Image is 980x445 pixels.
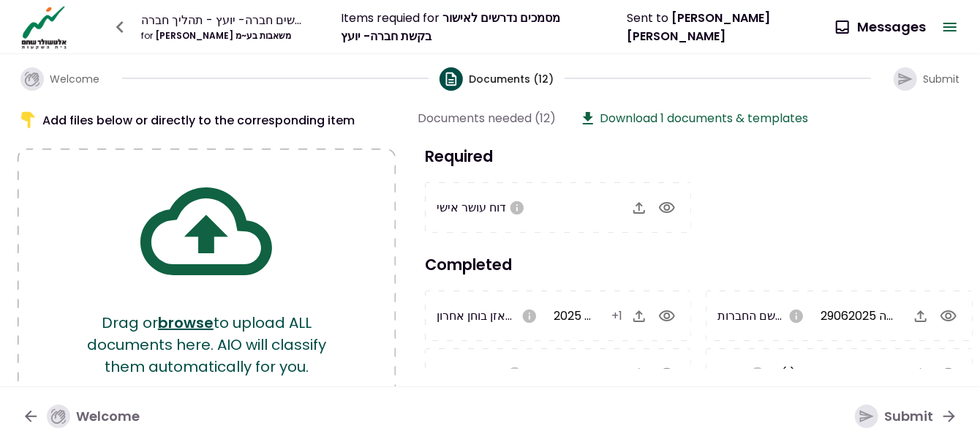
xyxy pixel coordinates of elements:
span: מאזן מבוקר 2023 (נדרש לקבלת [PERSON_NAME] ירוק) [437,365,731,382]
span: for [141,29,153,42]
span: +1 [611,307,622,324]
span: Documents (12) [469,72,554,86]
svg: אנא העלו נסח חברה מפורט כולל שעבודים [788,308,804,324]
div: [PERSON_NAME] משאבות בע~מ [141,29,307,42]
svg: אנא העלו מאזן מבוקר לשנה 2023 [507,366,523,382]
button: Download 1 documents & templates [579,109,808,127]
button: Messages [825,8,938,46]
span: Submit [923,72,960,86]
img: Logo [18,4,71,50]
span: Welcome [50,72,99,86]
span: [PERSON_NAME] [PERSON_NAME] [627,10,771,45]
span: נסח חברה 29062025.pdf [821,307,951,324]
span: נסח מפורט מרשם החברות [717,307,847,324]
button: Documents (12) [440,56,554,102]
div: Sent to [627,9,825,45]
svg: אנא הורידו את הטופס מלמעלה. יש למלא ולהחזיר חתום על ידי הבעלים [509,200,525,216]
button: browse [158,312,214,334]
span: מאזן בוחן מלא 2025.pdf [554,307,678,324]
span: דוחות כספיים 2023 - משאבות זיידאן .pdf [539,365,813,382]
p: Drag or to upload ALL documents here. AIO will classify them automatically for you. [76,312,337,378]
div: Submit [855,405,933,428]
h3: Required [418,145,980,168]
button: Submit [843,397,970,435]
button: Welcome [9,56,111,102]
div: Add files below or directly to the corresponding item [18,109,396,131]
button: Welcome [10,397,151,435]
span: מאזן בוחן אחרון (נדרש לקבלת [PERSON_NAME] ירוק) [437,307,717,324]
svg: אנא העלו תעודת התאגדות של החברה [750,366,766,382]
span: מסמכים נדרשים לאישור בקשת חברה- יועץ [341,10,560,45]
span: דוח עושר אישי [437,199,506,216]
div: Welcome [47,405,140,428]
svg: במידה ונערכת הנהלת חשבונות כפולה בלבד [521,308,538,324]
div: Items requied for [341,9,594,45]
button: Submit [882,56,971,102]
div: Documents needed (12) [418,109,556,127]
h3: Completed [418,253,980,276]
div: מסמכים נדרשים חברה- יועץ - תהליך חברה [141,11,307,29]
span: תעודת התאגדות [717,365,799,382]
